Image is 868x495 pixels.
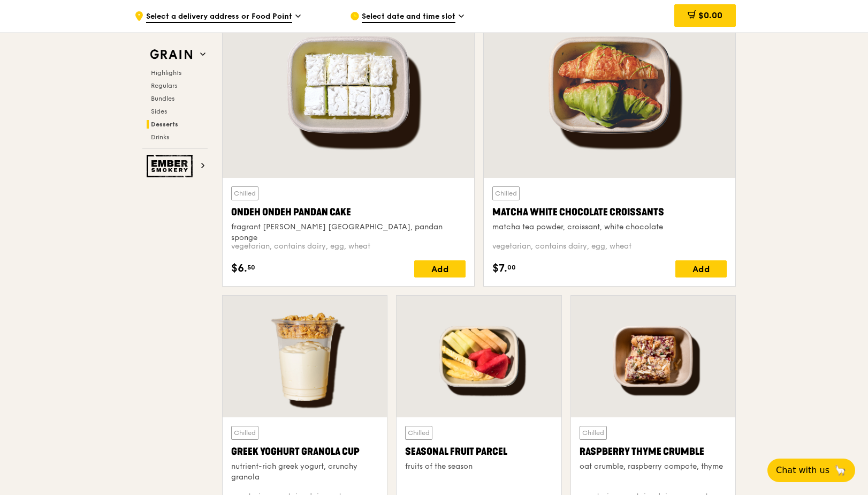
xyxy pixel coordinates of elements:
[231,444,378,459] div: Greek Yoghurt Granola Cup
[405,444,552,459] div: Seasonal Fruit Parcel
[231,461,378,483] div: nutrient-rich greek yogurt, crunchy granola
[147,155,196,177] img: Ember Smokery web logo
[231,186,258,200] div: Chilled
[151,121,178,128] span: Desserts
[231,205,466,220] div: Ondeh Ondeh Pandan Cake
[767,459,855,482] button: Chat with us🦙
[405,461,552,472] div: fruits of the season
[414,260,466,277] div: Add
[492,260,507,276] span: $7.
[580,426,607,440] div: Chilled
[247,263,255,272] span: 50
[698,10,722,20] span: $0.00
[231,426,258,440] div: Chilled
[675,260,727,277] div: Add
[492,241,727,252] div: vegetarian, contains dairy, egg, wheat
[492,222,727,232] div: matcha tea powder, croissant, white chocolate
[151,108,167,115] span: Sides
[362,11,455,23] span: Select date and time slot
[492,186,520,200] div: Chilled
[151,133,169,141] span: Drinks
[580,461,727,472] div: oat crumble, raspberry compote, thyme
[151,95,174,102] span: Bundles
[507,263,516,272] span: 00
[492,205,727,220] div: Matcha White Chocolate Croissants
[147,45,196,64] img: Grain web logo
[834,464,847,477] span: 🦙
[231,222,466,243] div: fragrant [PERSON_NAME] [GEOGRAPHIC_DATA], pandan sponge
[146,11,292,23] span: Select a delivery address or Food Point
[151,69,181,77] span: Highlights
[405,426,432,440] div: Chilled
[231,241,466,252] div: vegetarian, contains dairy, egg, wheat
[231,260,247,276] span: $6.
[580,444,727,459] div: Raspberry Thyme Crumble
[776,464,829,477] span: Chat with us
[151,82,177,89] span: Regulars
